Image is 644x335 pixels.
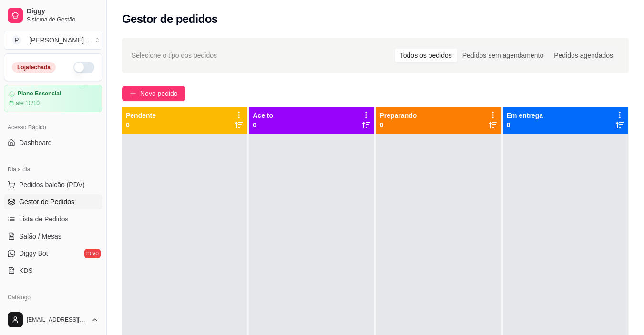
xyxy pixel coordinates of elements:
[126,120,156,130] p: 0
[12,62,56,73] div: Loja fechada
[380,120,417,130] p: 0
[27,7,99,16] span: Diggy
[4,194,102,209] a: Gestor de Pedidos
[4,4,102,27] a: DiggySistema de Gestão
[253,120,273,130] p: 0
[4,31,102,50] button: Select a team
[19,214,69,224] span: Lista de Pedidos
[4,211,102,227] a: Lista de Pedidos
[457,49,549,62] div: Pedidos sem agendamento
[4,135,102,150] a: Dashboard
[18,90,61,97] article: Plano Essencial
[132,50,217,61] span: Selecione o tipo dos pedidos
[19,138,52,147] span: Dashboard
[140,88,178,99] span: Novo pedido
[16,99,40,107] article: até 10/10
[4,308,102,331] button: [EMAIL_ADDRESS][DOMAIN_NAME]
[29,35,90,45] div: [PERSON_NAME] ...
[4,177,102,192] button: Pedidos balcão (PDV)
[507,120,543,130] p: 0
[19,180,85,189] span: Pedidos balcão (PDV)
[380,111,417,120] p: Preparando
[130,90,136,97] span: plus
[19,231,61,241] span: Salão / Mesas
[19,266,33,275] span: KDS
[4,85,102,112] a: Plano Essencialaté 10/10
[19,197,74,207] span: Gestor de Pedidos
[27,16,99,23] span: Sistema de Gestão
[507,111,543,120] p: Em entrega
[395,49,457,62] div: Todos os pedidos
[4,162,102,177] div: Dia a dia
[549,49,618,62] div: Pedidos agendados
[4,246,102,261] a: Diggy Botnovo
[122,11,218,27] h2: Gestor de pedidos
[19,249,48,258] span: Diggy Bot
[4,263,102,278] a: KDS
[4,120,102,135] div: Acesso Rápido
[4,229,102,244] a: Salão / Mesas
[12,35,21,45] span: P
[126,111,156,120] p: Pendente
[122,86,185,101] button: Novo pedido
[253,111,273,120] p: Aceito
[27,316,87,324] span: [EMAIL_ADDRESS][DOMAIN_NAME]
[73,62,94,73] button: Alterar Status
[4,290,102,305] div: Catálogo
